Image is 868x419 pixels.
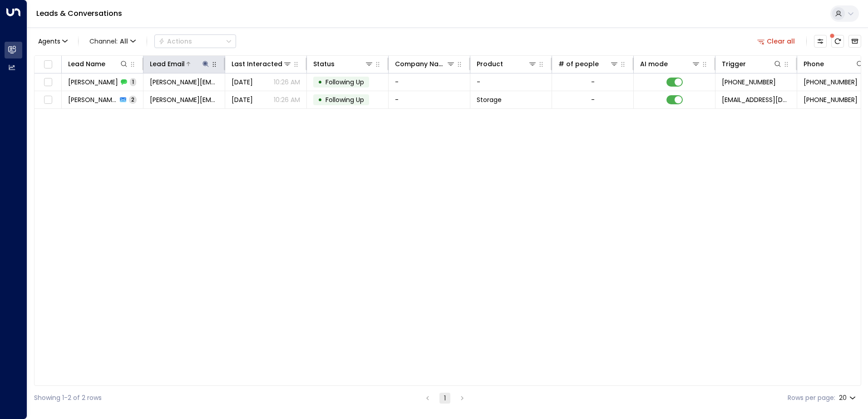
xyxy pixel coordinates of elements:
span: Agents [38,38,60,44]
span: There are new threads available. Refresh the grid to view the latest updates. [831,35,844,48]
span: +447584676813 [722,78,776,87]
div: - [591,78,595,87]
div: Status [313,58,374,69]
div: - [591,95,595,104]
span: Toggle select all [42,59,54,70]
div: # of people [558,58,619,69]
span: Following Up [325,95,364,104]
span: Following Up [325,78,364,87]
button: Channel:All [86,35,139,48]
p: 10:26 AM [274,78,300,87]
div: Actions [158,37,192,45]
span: sophie.denton@hotmail.co.uk [150,78,218,87]
div: Showing 1-2 of 2 rows [34,393,102,403]
span: leads@space-station.co.uk [722,95,790,104]
div: # of people [558,58,599,69]
button: Clear all [754,35,799,48]
div: Trigger [722,58,782,69]
div: AI mode [640,58,700,69]
button: Customize [814,35,827,48]
div: Lead Email [150,58,185,69]
div: • [318,74,322,90]
div: Lead Email [150,58,210,69]
p: 10:26 AM [274,95,300,104]
span: 1 [130,78,136,86]
span: +447584676813 [804,95,858,104]
span: Sophie Denton [68,78,118,87]
span: sophie.denton@hotmail.co.uk [150,95,218,104]
div: AI mode [640,58,668,69]
div: Product [477,58,537,69]
div: 20 [839,391,858,404]
button: page 1 [439,393,450,404]
div: Lead Name [68,58,128,69]
span: Storage [477,95,502,104]
div: Company Name [395,58,455,69]
span: 2 [129,96,137,103]
span: All [120,38,128,45]
div: Button group with a nested menu [154,34,236,48]
div: • [318,92,322,107]
td: - [389,91,470,108]
span: Toggle select row [42,77,54,88]
div: Phone [804,58,824,69]
div: Status [313,58,335,69]
button: Actions [154,34,236,48]
div: Company Name [395,58,446,69]
div: Trigger [722,58,746,69]
div: Last Interacted [232,58,282,69]
td: - [470,73,552,91]
div: Product [477,58,503,69]
span: Sep 28, 2025 [232,95,253,104]
span: Toggle select row [42,94,54,106]
label: Rows per page: [788,393,835,403]
button: Agents [34,35,71,48]
span: Sophie Denton [68,95,117,104]
nav: pagination navigation [422,392,468,404]
span: Yesterday [232,78,253,87]
td: - [389,73,470,91]
div: Phone [804,58,864,69]
span: +447584676813 [804,78,858,87]
a: Leads & Conversations [36,8,122,19]
button: Archived Leads [848,35,861,48]
div: Last Interacted [232,58,292,69]
div: Lead Name [68,58,105,69]
span: Channel: [86,35,139,48]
